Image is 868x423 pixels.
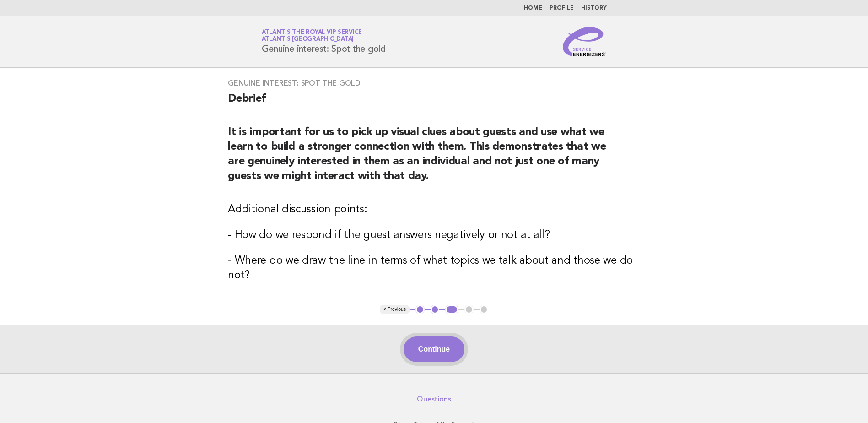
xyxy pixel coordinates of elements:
h1: Genuine interest: Spot the gold [262,30,386,54]
button: < Previous [380,305,410,314]
h3: Additional discussion points: [228,202,640,217]
button: 2 [431,305,440,314]
span: Atlantis [GEOGRAPHIC_DATA] [262,37,354,43]
a: Home [524,5,542,11]
h2: Debrief [228,92,640,114]
a: Questions [417,395,451,404]
h3: Genuine interest: Spot the gold [228,79,640,88]
h3: - How do we respond if the guest answers negatively or not at all? [228,228,640,243]
button: 1 [415,305,425,314]
a: Atlantis the Royal VIP ServiceAtlantis [GEOGRAPHIC_DATA] [262,29,362,42]
button: Continue [404,336,464,362]
h2: It is important for us to pick up visual clues about guests and use what we learn to build a stro... [228,125,640,191]
a: Profile [550,5,574,11]
img: Service Energizers [563,27,607,56]
button: 3 [445,305,458,314]
a: History [581,5,607,11]
h3: - Where do we draw the line in terms of what topics we talk about and those we do not? [228,254,640,283]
